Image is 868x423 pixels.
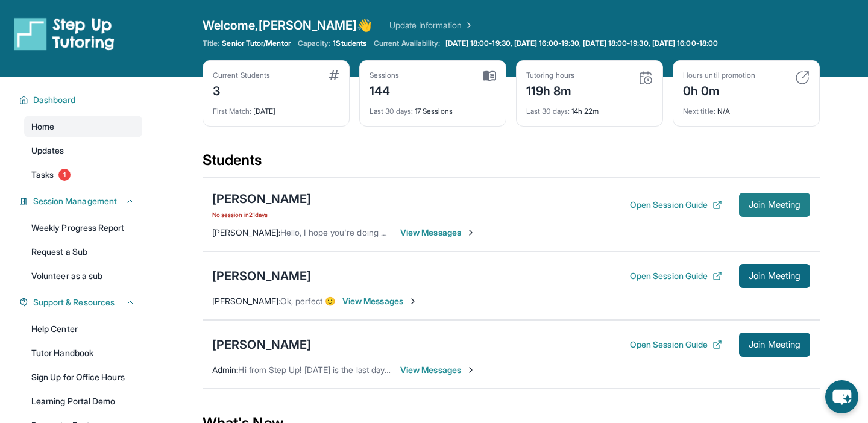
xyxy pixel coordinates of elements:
span: 1 [58,169,71,181]
div: 17 Sessions [370,99,496,116]
a: Home [24,116,142,137]
a: [DATE] 18:00-19:30, [DATE] 16:00-19:30, [DATE] 18:00-19:30, [DATE] 16:00-18:00 [443,39,720,48]
span: Next title : [683,107,715,116]
img: logo [14,17,115,51]
div: 144 [370,80,400,99]
div: [PERSON_NAME] [212,336,311,353]
span: Senior Tutor/Mentor [222,39,290,48]
button: Support & Resources [28,296,135,309]
div: [DATE] [213,99,339,116]
span: First Match : [213,107,251,116]
span: [PERSON_NAME] : [212,227,280,237]
span: View Messages [342,295,418,307]
div: [PERSON_NAME] [212,268,311,284]
span: Title: [203,39,219,48]
button: Open Session Guide [630,270,722,282]
span: Current Availability: [374,39,440,48]
span: Join Meeting [749,201,800,208]
a: Request a Sub [24,241,142,263]
span: Join Meeting [749,272,800,280]
span: Admin : [212,365,238,375]
div: Hours until promotion [683,70,755,80]
a: Volunteer as a sub [24,265,142,287]
div: Current Students [213,70,270,80]
a: Tasks1 [24,164,142,186]
button: Join Meeting [739,193,810,217]
span: View Messages [400,364,476,376]
a: Sign Up for Office Hours [24,366,142,388]
span: View Messages [400,227,476,239]
span: Capacity: [298,39,331,48]
img: Chevron-Right [466,228,476,237]
span: Hello, I hope you're doing well. Is [PERSON_NAME] available for tutoring at 6 p.m. [DATE]? [280,227,622,237]
div: [PERSON_NAME] [212,190,311,207]
button: Join Meeting [739,333,810,357]
span: Session Management [33,195,117,207]
img: card [483,70,496,81]
img: card [329,70,339,80]
a: Weekly Progress Report [24,217,142,239]
span: No session in 21 days [212,210,311,219]
div: 119h 8m [526,80,574,99]
button: Session Management [28,195,135,207]
span: 1 Students [333,39,366,48]
span: Updates [31,145,64,157]
div: N/A [683,99,810,116]
span: [PERSON_NAME] : [212,296,280,306]
a: Updates [24,140,142,161]
a: Tutor Handbook [24,342,142,364]
div: Students [203,151,820,177]
span: Ok, perfect 🙂 [280,296,335,306]
span: Home [31,121,54,133]
a: Learning Portal Demo [24,390,142,412]
img: Chevron-Right [466,365,476,375]
div: 0h 0m [683,80,755,99]
img: Chevron-Right [408,296,418,306]
button: Dashboard [28,94,135,106]
div: 3 [213,80,270,99]
button: chat-button [825,380,858,413]
span: Last 30 days : [526,107,570,116]
img: card [795,70,810,85]
span: Tasks [31,169,54,181]
button: Join Meeting [739,264,810,288]
img: card [638,70,653,85]
span: Join Meeting [749,341,800,348]
span: Dashboard [33,94,76,106]
span: Last 30 days : [370,107,413,116]
button: Open Session Guide [630,199,722,211]
img: Chevron Right [462,19,474,31]
span: Support & Resources [33,296,115,309]
a: Help Center [24,318,142,340]
span: [DATE] 18:00-19:30, [DATE] 16:00-19:30, [DATE] 18:00-19:30, [DATE] 16:00-18:00 [445,39,718,48]
span: Welcome, [PERSON_NAME] 👋 [203,17,373,34]
div: 14h 22m [526,99,653,116]
div: Tutoring hours [526,70,574,80]
button: Open Session Guide [630,339,722,351]
div: Sessions [370,70,400,80]
a: Update Information [389,19,474,31]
